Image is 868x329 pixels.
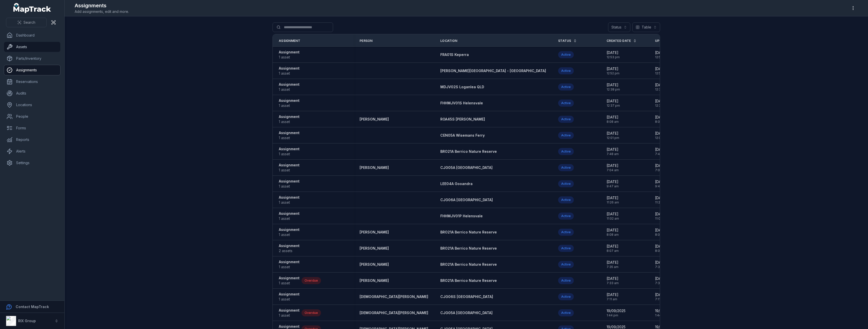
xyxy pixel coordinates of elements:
[558,180,574,187] div: Active
[279,243,300,253] a: Assignment2 assets
[655,276,667,285] time: 9/22/2025, 7:33:55 AM
[655,131,668,136] span: [DATE]
[607,217,619,221] span: 11:02 am
[655,281,667,285] span: 7:33 am
[279,39,300,43] span: Assignment
[558,83,574,91] div: Active
[655,163,667,168] span: [DATE]
[440,165,493,170] a: CJG05A [GEOGRAPHIC_DATA]
[279,98,300,108] a: Assignment1 asset
[279,308,300,318] a: Assignment1 asset
[440,165,493,170] span: CJG05A [GEOGRAPHIC_DATA]
[655,244,667,249] span: [DATE]
[279,119,300,124] span: 1 asset
[607,249,619,253] span: 8:07 am
[360,165,389,170] a: [PERSON_NAME]
[655,212,667,221] time: 9/23/2025, 11:02:06 AM
[23,20,35,25] span: Search
[607,104,620,108] span: 12:37 pm
[655,55,668,59] span: 12:53 pm
[279,211,300,216] strong: Assignment
[607,115,619,124] time: 9/27/2025, 8:08:37 AM
[607,308,626,317] time: 9/19/2025, 1:44:25 PM
[279,98,300,103] strong: Assignment
[279,82,300,87] strong: Assignment
[607,55,620,59] span: 12:53 pm
[607,281,619,285] span: 7:33 am
[440,182,473,186] span: LEE04A Gooandra
[4,100,60,110] a: Locations
[440,101,483,106] a: FHHMJV01S Helensvale
[607,244,619,253] time: 9/22/2025, 8:07:37 AM
[607,244,619,249] span: [DATE]
[655,195,667,204] time: 9/23/2025, 11:26:51 AM
[655,233,667,237] span: 8:08 am
[279,130,300,140] a: Assignment1 asset
[360,262,389,267] strong: [PERSON_NAME]
[279,276,300,281] strong: Assignment
[4,30,60,40] a: Dashboard
[607,131,619,140] time: 9/26/2025, 12:01:04 PM
[607,99,620,108] time: 9/29/2025, 12:37:04 PM
[607,184,619,188] span: 9:47 am
[655,244,667,253] time: 9/22/2025, 8:07:37 AM
[558,164,574,171] div: Active
[655,99,668,104] span: [DATE]
[440,262,497,267] a: BRO21A Berrico Nature Reserve
[279,163,300,173] a: Assignment1 asset
[75,9,129,14] span: Add assignments, edit and more.
[607,228,619,233] span: [DATE]
[440,230,497,234] span: BRO21A Berrico Nature Reserve
[279,264,300,270] span: 1 asset
[360,246,389,251] a: [PERSON_NAME]
[440,133,485,138] a: CEN05A Wisemans Ferry
[4,158,60,168] a: Settings
[655,66,668,71] span: [DATE]
[655,50,668,55] span: [DATE]
[279,292,300,297] strong: Assignment
[279,195,300,205] a: Assignment1 asset
[4,111,60,122] a: People
[440,85,484,89] span: MDJV02S Loganlea QLD
[440,181,473,186] a: LEE04A Gooandra
[607,50,620,55] span: [DATE]
[655,297,667,301] span: 7:11 am
[607,260,618,269] time: 9/22/2025, 7:35:49 AM
[4,88,60,98] a: Audits
[655,163,667,172] time: 9/26/2025, 7:04:42 AM
[279,308,300,313] strong: Assignment
[607,115,619,120] span: [DATE]
[440,52,469,57] a: FRA01S Keperra
[607,228,619,237] time: 9/22/2025, 8:08:20 AM
[279,146,300,152] strong: Assignment
[279,211,300,221] a: Assignment1 asset
[440,69,546,73] span: [PERSON_NAME][GEOGRAPHIC_DATA] - [GEOGRAPHIC_DATA]
[607,163,619,172] time: 9/26/2025, 7:04:42 AM
[279,232,300,237] span: 1 asset
[558,309,574,316] div: Active
[440,262,497,266] span: BRO21A Berrico Nature Reserve
[279,184,300,189] span: 1 asset
[440,198,493,202] span: CJG06A [GEOGRAPHIC_DATA]
[607,195,619,204] time: 9/23/2025, 11:26:51 AM
[655,308,674,317] time: 9/19/2025, 1:44:25 PM
[655,212,667,217] span: [DATE]
[655,168,667,172] span: 7:04 am
[655,147,667,152] span: [DATE]
[279,87,300,92] span: 1 asset
[279,276,300,286] a: Assignment1 asset
[558,213,574,220] div: Active
[279,50,300,55] strong: Assignment
[279,179,300,184] strong: Assignment
[279,216,300,221] span: 1 asset
[440,278,497,283] a: BRO21A Berrico Nature Reserve
[279,227,300,237] a: Assignment1 asset
[440,278,497,283] span: BRO21A Berrico Nature Reserve
[13,3,51,13] a: MapTrack
[279,292,300,302] a: Assignment1 asset
[279,243,300,248] strong: Assignment
[279,259,300,264] strong: Assignment
[607,39,637,43] a: Created Date
[655,292,667,297] span: [DATE]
